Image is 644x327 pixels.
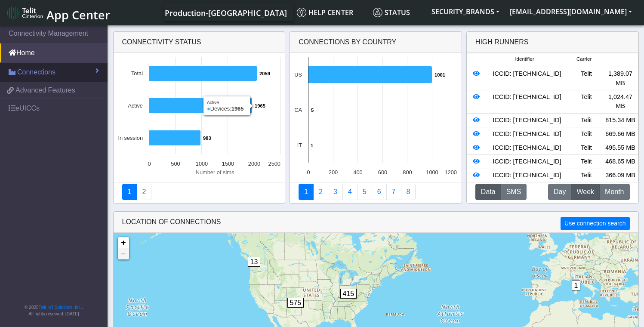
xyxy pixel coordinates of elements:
[572,281,581,290] span: 1
[373,8,382,17] img: status.svg
[484,130,569,139] div: ICCID: [TECHNICAL_ID]
[484,171,569,180] div: ICCID: [TECHNICAL_ID]
[576,56,592,63] span: Carrier
[604,116,638,125] div: 815.34 MB
[297,8,306,17] img: knowledge.svg
[307,169,310,176] text: 0
[576,187,594,197] span: Week
[122,184,277,200] nav: Summary paging
[475,184,501,200] button: Data
[370,4,426,21] a: Status
[171,160,180,167] text: 500
[114,212,638,233] div: LOCATION OF CONNECTIONS
[505,4,637,19] button: [EMAIL_ADDRESS][DOMAIN_NAME]
[554,187,566,197] span: Day
[426,4,505,19] button: SECURITY_BRANDS
[122,184,137,200] a: Connectivity status
[401,184,416,200] a: Not Connected for 30 days
[164,4,287,21] a: Your current platform instance
[372,184,387,200] a: 14 Days Trend
[131,70,142,77] text: Total
[484,116,569,125] div: ICCID: [TECHNICAL_ID]
[118,237,129,248] a: Zoom in
[548,184,571,200] button: Day
[570,171,604,180] div: Telit
[484,143,569,153] div: ICCID: [TECHNICAL_ID]
[604,93,638,111] div: 1,024.47 MB
[570,143,604,153] div: Telit
[46,7,110,23] span: App Center
[7,3,109,22] a: App Center
[484,157,569,167] div: ICCID: [TECHNICAL_ID]
[294,71,302,78] text: US
[340,289,357,299] span: 415
[195,160,207,167] text: 1000
[297,8,353,17] span: Help center
[328,184,343,200] a: Usage per Country
[268,160,280,167] text: 2500
[357,184,372,200] a: Usage by Carrier
[311,143,313,148] text: 1
[570,130,604,139] div: Telit
[561,217,629,230] button: Use connection search
[353,169,362,176] text: 400
[114,32,285,53] div: Connectivity status
[570,116,604,125] div: Telit
[329,169,338,176] text: 200
[248,257,261,267] span: 13
[311,108,314,113] text: 5
[515,56,534,63] span: Identifier
[148,160,151,167] text: 0
[605,187,624,197] span: Month
[604,69,638,88] div: 1,389.07 MB
[475,37,529,47] div: High Runners
[445,169,457,176] text: 1200
[17,67,55,77] span: Connections
[15,85,75,96] span: Advanced Features
[259,71,270,76] text: 2059
[570,69,604,88] div: Telit
[604,157,638,167] div: 468.65 MB
[195,169,234,176] text: Number of sims
[501,184,527,200] button: SMS
[572,281,580,306] div: 1
[403,169,412,176] text: 800
[290,32,462,53] div: Connections By Country
[203,136,211,141] text: 983
[426,169,438,176] text: 1000
[599,184,629,200] button: Month
[571,184,600,200] button: Week
[39,305,82,310] a: Telit IoT Solutions, Inc.
[342,184,357,200] a: Connections By Carrier
[255,103,265,108] text: 1965
[378,169,387,176] text: 600
[299,184,314,200] a: Connections By Country
[165,8,287,18] span: Production-[GEOGRAPHIC_DATA]
[248,160,260,167] text: 2000
[128,102,143,109] text: Active
[373,8,410,17] span: Status
[118,135,143,141] text: In session
[313,184,328,200] a: Carrier
[604,130,638,139] div: 669.66 MB
[222,160,234,167] text: 1500
[570,93,604,111] div: Telit
[299,184,453,200] nav: Summary paging
[7,6,43,20] img: logo-telit-cinterion-gw-new.png
[297,142,302,148] text: IT
[604,171,638,180] div: 366.09 MB
[118,248,129,259] a: Zoom out
[287,298,304,308] span: 575
[570,157,604,167] div: Telit
[484,93,569,111] div: ICCID: [TECHNICAL_ID]
[484,69,569,88] div: ICCID: [TECHNICAL_ID]
[136,184,151,200] a: Deployment status
[604,143,638,153] div: 495.55 MB
[434,72,445,77] text: 1001
[294,107,302,113] text: CA
[293,4,370,21] a: Help center
[386,184,401,200] a: Zero Session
